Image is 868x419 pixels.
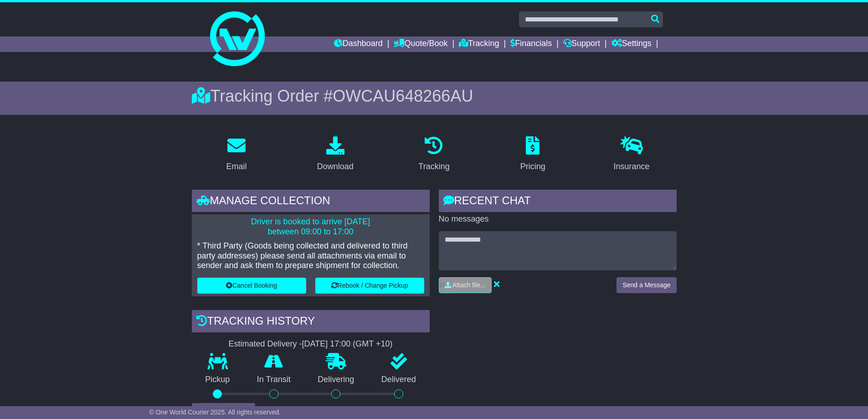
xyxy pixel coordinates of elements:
[192,339,430,349] div: Estimated Delivery -
[302,339,393,349] div: [DATE] 17:00 (GMT +10)
[614,160,650,173] div: Insurance
[514,133,551,176] a: Pricing
[197,217,424,237] p: Driver is booked to arrive [DATE] between 09:00 to 17:00
[304,375,368,385] p: Delivering
[192,86,677,106] div: Tracking Order #
[439,190,677,214] div: RECENT CHAT
[315,278,424,294] button: Rebook / Change Pickup
[149,409,281,416] span: © One World Courier 2025. All rights reserved.
[459,36,499,52] a: Tracking
[317,160,354,173] div: Download
[563,36,600,52] a: Support
[333,87,473,105] span: OWCAU648266AU
[243,375,304,385] p: In Transit
[192,375,244,385] p: Pickup
[394,36,447,52] a: Quote/Book
[520,160,545,173] div: Pricing
[368,375,430,385] p: Delivered
[510,36,552,52] a: Financials
[192,190,430,214] div: Manage collection
[226,160,247,173] div: Email
[311,133,360,176] a: Download
[197,278,306,294] button: Cancel Booking
[608,133,656,176] a: Insurance
[439,214,677,224] p: No messages
[412,133,455,176] a: Tracking
[220,133,252,176] a: Email
[616,277,676,293] button: Send a Message
[418,160,449,173] div: Tracking
[192,403,255,419] button: View Full Tracking
[192,310,430,335] div: Tracking history
[611,36,652,52] a: Settings
[334,36,383,52] a: Dashboard
[197,241,424,271] p: * Third Party (Goods being collected and delivered to third party addresses) please send all atta...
